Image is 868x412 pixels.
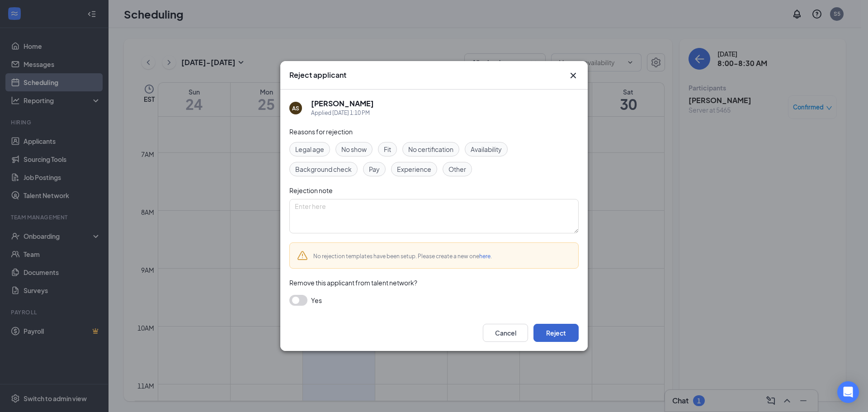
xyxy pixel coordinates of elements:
button: Close [568,70,579,81]
span: Pay [369,164,380,174]
h5: [PERSON_NAME] [311,99,374,109]
span: No rejection templates have been setup. Please create a new one . [313,253,492,260]
span: No show [341,144,367,154]
a: here [479,253,491,260]
div: Open Intercom Messenger [837,381,859,403]
svg: Cross [568,70,579,81]
span: Reasons for rejection [289,128,353,136]
svg: Warning [297,250,308,261]
div: AS [292,104,299,112]
button: Cancel [483,324,528,342]
span: Rejection note [289,186,333,194]
span: Availability [471,144,502,154]
span: Legal age [295,144,324,154]
span: Background check [295,164,352,174]
div: Applied [DATE] 1:10 PM [311,109,374,118]
span: No certification [408,144,453,154]
span: Fit [384,144,391,154]
span: Experience [397,164,431,174]
span: Remove this applicant from talent network? [289,279,417,287]
h3: Reject applicant [289,70,346,80]
span: Yes [311,295,322,306]
span: Other [448,164,466,174]
button: Reject [533,324,579,342]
